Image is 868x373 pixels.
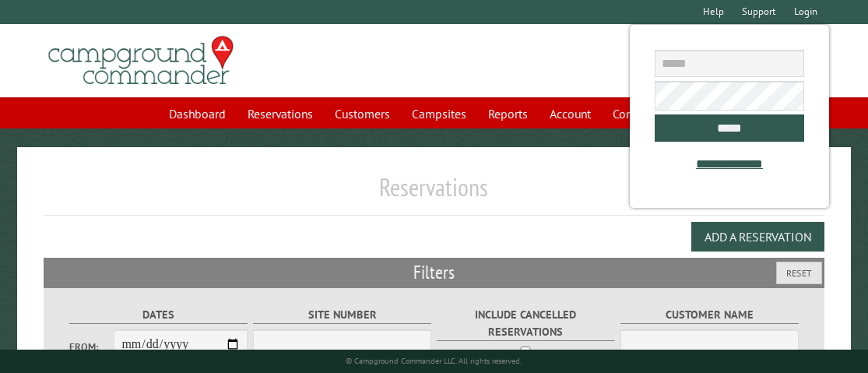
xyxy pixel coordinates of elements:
[540,99,600,128] a: Account
[437,306,615,340] label: Include Cancelled Reservations
[69,340,114,354] label: From:
[620,306,799,324] label: Customer Name
[44,258,825,287] h2: Filters
[44,30,238,91] img: Campground Commander
[691,222,824,252] button: Add a Reservation
[44,172,825,215] h1: Reservations
[346,356,522,366] small: © Campground Commander LLC. All rights reserved.
[479,99,537,128] a: Reports
[325,99,399,128] a: Customers
[69,306,248,324] label: Dates
[776,262,822,284] button: Reset
[160,99,235,128] a: Dashboard
[603,99,708,128] a: Communications
[253,306,431,324] label: Site Number
[402,99,476,128] a: Campsites
[238,99,322,128] a: Reservations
